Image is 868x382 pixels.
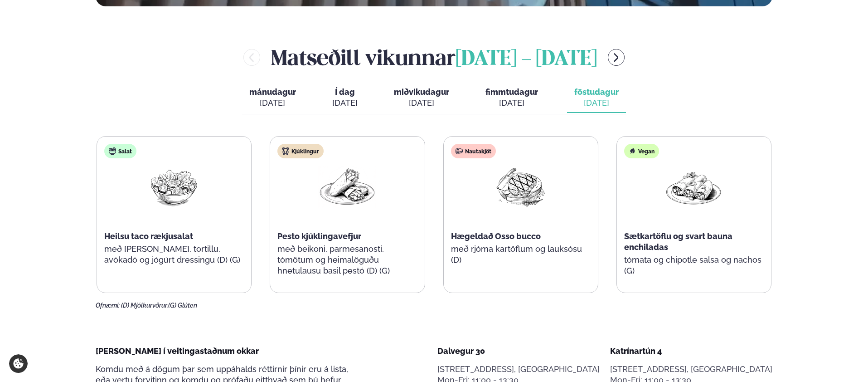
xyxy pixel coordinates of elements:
span: Pesto kjúklingavefjur [277,231,361,241]
div: [DATE] [394,98,449,108]
p: með beikoni, parmesanosti, tómötum og heimalöguðu hnetulausu basil pestó (D) (G) [277,244,417,276]
div: Nautakjöt [451,144,496,158]
button: föstudagur [DATE] [567,83,626,113]
img: Wraps.png [318,166,376,208]
span: (D) Mjólkurvörur, [121,302,168,309]
div: Katrínartún 4 [610,346,772,357]
div: Kjúklingur [277,144,324,158]
div: [DATE] [485,98,538,108]
button: miðvikudagur [DATE] [387,83,456,113]
span: Sætkartöflu og svart bauna enchiladas [624,231,732,252]
h2: Matseðill vikunnar [271,43,597,72]
img: Vegan.svg [629,147,636,155]
span: Ofnæmi: [96,302,120,309]
img: Salad.png [145,166,203,208]
span: [PERSON_NAME] í veitingastaðnum okkar [96,346,259,356]
p: [STREET_ADDRESS], [GEOGRAPHIC_DATA] [610,364,772,375]
div: Vegan [624,144,659,158]
button: menu-btn-right [608,49,625,66]
p: með rjóma kartöflum og lauksósu (D) [451,244,591,265]
span: Í dag [332,87,358,98]
p: [STREET_ADDRESS], [GEOGRAPHIC_DATA] [437,364,600,375]
div: [DATE] [332,98,358,108]
span: föstudagur [574,87,619,97]
button: menu-btn-left [243,49,260,66]
div: Dalvegur 30 [437,346,600,357]
button: fimmtudagur [DATE] [478,83,545,113]
span: [DATE] - [DATE] [456,49,597,69]
p: með [PERSON_NAME], tortillu, avókadó og jógúrt dressingu (D) (G) [104,244,244,265]
span: Hægeldað Osso bucco [451,231,541,241]
span: fimmtudagur [485,87,538,97]
span: (G) Glúten [168,302,197,309]
img: beef.svg [456,147,463,155]
img: salad.svg [109,147,116,155]
a: Cookie settings [9,354,28,373]
img: Beef-Meat.png [492,166,550,208]
span: Heilsu taco rækjusalat [104,231,193,241]
div: [DATE] [249,98,296,108]
button: mánudagur [DATE] [242,83,303,113]
p: tómata og chipotle salsa og nachos (G) [624,255,764,276]
div: [DATE] [574,98,619,108]
img: Enchilada.png [665,166,723,208]
button: Í dag [DATE] [325,83,365,113]
img: chicken.svg [282,147,289,155]
div: Salat [104,144,136,158]
span: mánudagur [249,87,296,97]
span: miðvikudagur [394,87,449,97]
